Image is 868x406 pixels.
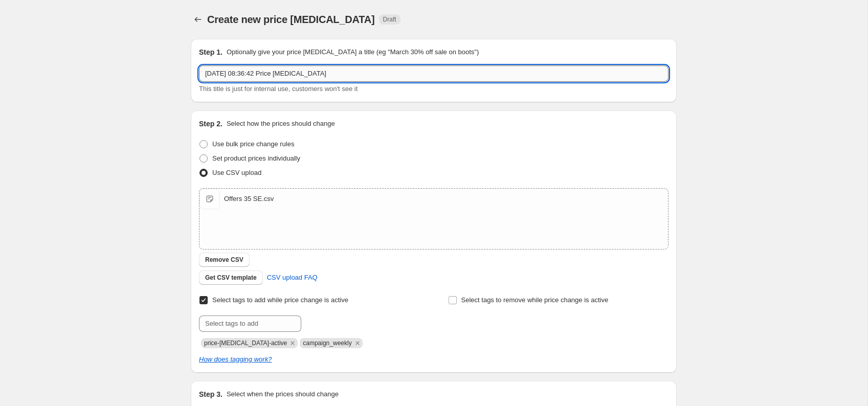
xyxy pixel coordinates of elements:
span: campaign_weekly [303,340,351,347]
button: Remove campaign_weekly [353,339,362,348]
span: This title is just for internal use, customers won't see it [199,85,358,93]
span: Select tags to add while price change is active [212,296,348,304]
span: Remove CSV [205,256,243,264]
a: CSV upload FAQ [261,269,324,286]
p: Optionally give your price [MEDICAL_DATA] a title (eg "March 30% off sale on boots") [227,47,479,57]
a: How does tagging work? [199,355,272,363]
button: Remove price-change-job-active [288,339,297,348]
button: Remove CSV [199,253,250,267]
span: CSV upload FAQ [267,273,318,283]
span: Use CSV upload [212,169,261,176]
span: Get CSV template [205,274,257,282]
span: Select tags to remove while price change is active [461,296,609,304]
span: Set product prices individually [212,154,300,162]
h2: Step 2. [199,119,222,129]
div: Offers 35 SE.csv [224,194,274,204]
p: Select when the prices should change [227,389,339,399]
h2: Step 1. [199,47,222,57]
span: price-change-job-active [204,340,287,347]
p: Select how the prices should change [227,119,335,129]
h2: Step 3. [199,389,222,399]
button: Price change jobs [191,12,205,27]
button: Get CSV template [199,270,263,285]
input: Select tags to add [199,315,301,332]
span: Create new price [MEDICAL_DATA] [207,14,375,25]
span: Use bulk price change rules [212,140,294,148]
span: Draft [383,15,396,24]
input: 30% off holiday sale [199,65,669,82]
